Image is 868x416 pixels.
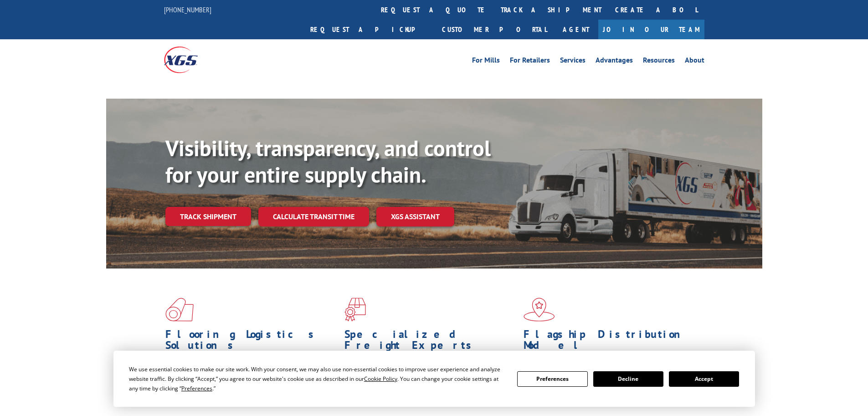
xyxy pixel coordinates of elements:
[554,20,598,39] a: Agent
[517,371,587,387] button: Preferences
[165,134,491,189] b: Visibility, transparency, and control for your entire supply chain.
[364,375,397,383] span: Cookie Policy
[510,57,550,67] a: For Retailers
[376,207,454,226] a: XGS ASSISTANT
[524,298,555,321] img: xgs-icon-flagship-distribution-model-red
[669,371,739,387] button: Accept
[344,298,366,321] img: xgs-icon-focused-on-flooring-red
[472,57,500,67] a: For Mills
[113,351,755,407] div: Cookie Consent Prompt
[598,20,704,39] a: Join Our Team
[129,364,506,393] div: We use essential cookies to make our site work. With your consent, we may also use non-essential ...
[560,57,586,67] a: Services
[524,329,696,355] h1: Flagship Distribution Model
[435,20,554,39] a: Customer Portal
[164,5,211,14] a: [PHONE_NUMBER]
[165,207,251,226] a: Track shipment
[165,298,194,321] img: xgs-icon-total-supply-chain-intelligence-red
[181,384,212,392] span: Preferences
[643,57,675,67] a: Resources
[258,207,369,226] a: Calculate transit time
[685,57,704,67] a: About
[165,329,338,355] h1: Flooring Logistics Solutions
[593,371,663,387] button: Decline
[344,329,517,355] h1: Specialized Freight Experts
[303,20,435,39] a: Request a pickup
[596,57,633,67] a: Advantages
